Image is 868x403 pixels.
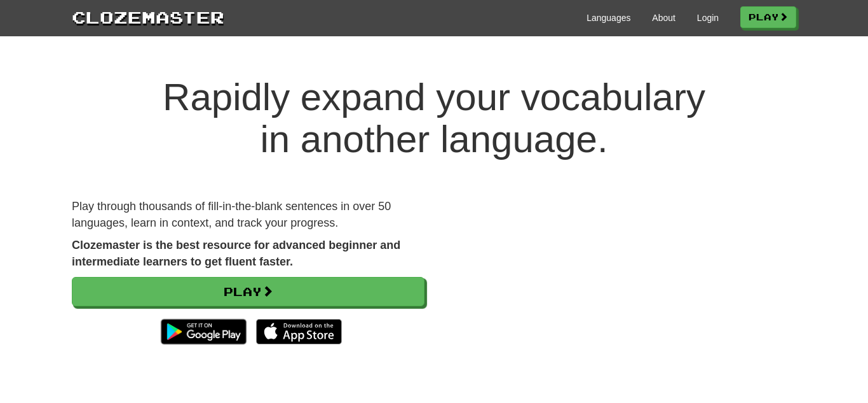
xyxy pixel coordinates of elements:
img: Download_on_the_App_Store_Badge_US-UK_135x40-25178aeef6eb6b83b96f5f2d004eda3bffbb37122de64afbaef7... [256,319,342,344]
a: Clozemaster [72,5,224,29]
img: Get it on Google Play [154,313,253,351]
a: Play [740,6,796,28]
a: Languages [587,11,630,24]
a: Play [72,277,424,306]
a: About [652,11,675,24]
p: Play through thousands of fill-in-the-blank sentences in over 50 languages, learn in context, and... [72,199,424,231]
strong: Clozemaster is the best resource for advanced beginner and intermediate learners to get fluent fa... [72,239,400,268]
a: Login [697,11,719,24]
